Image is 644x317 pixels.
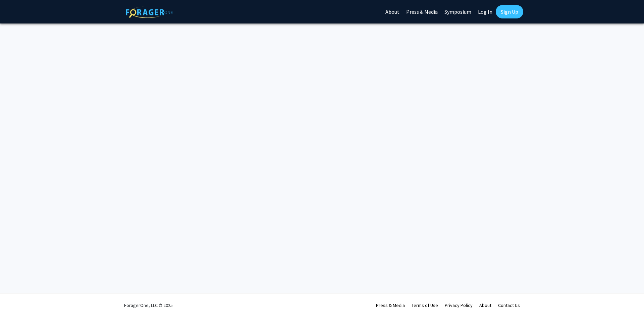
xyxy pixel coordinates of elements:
[126,6,173,18] img: ForagerOne Logo
[124,294,173,317] div: ForagerOne, LLC © 2025
[479,302,491,308] a: About
[412,302,438,308] a: Terms of Use
[376,302,405,308] a: Press & Media
[445,302,473,308] a: Privacy Policy
[498,302,520,308] a: Contact Us
[496,5,523,18] a: Sign Up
